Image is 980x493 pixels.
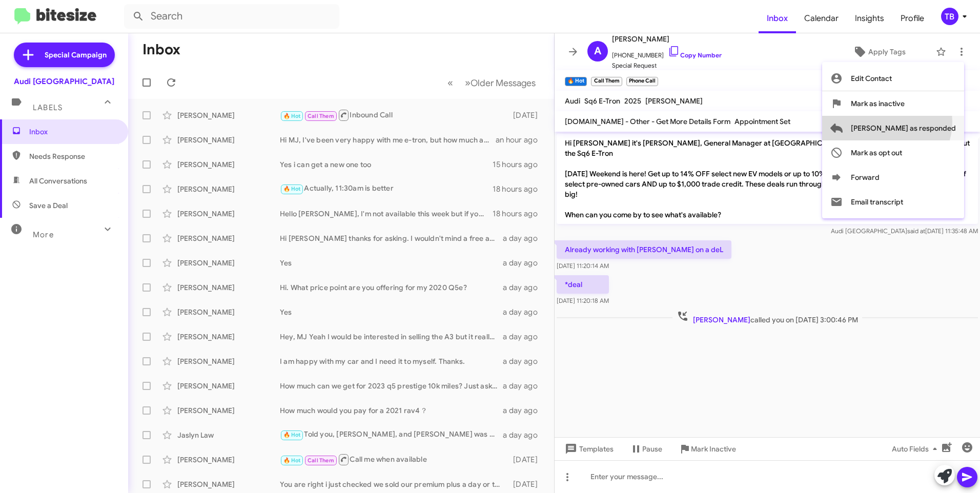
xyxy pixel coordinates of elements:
[822,165,964,190] button: Forward
[851,66,892,91] span: Edit Contact
[851,91,905,116] span: Mark as inactive
[851,116,956,140] span: [PERSON_NAME] as responded
[851,140,902,165] span: Mark as opt out
[822,190,964,214] button: Email transcript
